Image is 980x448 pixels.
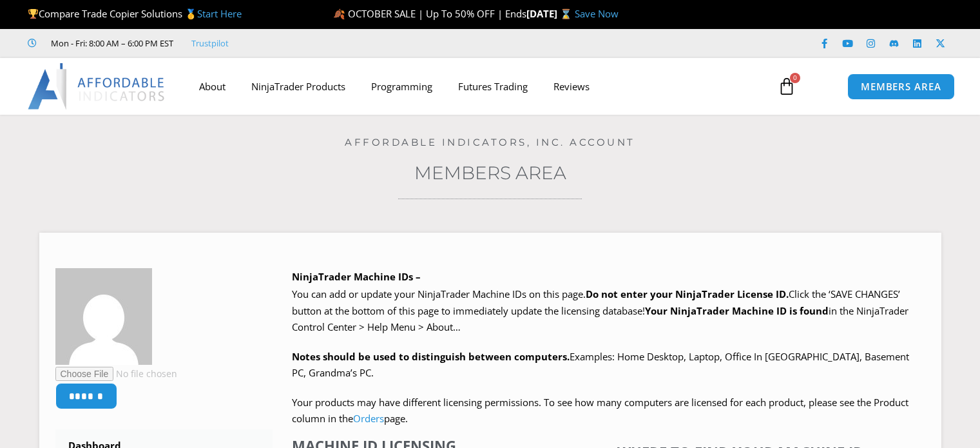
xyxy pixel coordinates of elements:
img: 3352e25f0d329ef92f5a064a62d1ab2b299c51349bdad713374f98746a053fbc [55,268,152,365]
a: Programming [358,72,445,101]
b: Do not enter your NinjaTrader License ID. [586,287,789,300]
img: 🏆 [28,9,38,19]
span: Examples: Home Desktop, Laptop, Office In [GEOGRAPHIC_DATA], Basement PC, Grandma’s PC. [292,350,909,380]
strong: [DATE] ⌛ [526,7,575,20]
a: Affordable Indicators, Inc. Account [345,136,635,148]
span: 🍂 OCTOBER SALE | Up To 50% OFF | Ends [333,7,526,20]
nav: Menu [186,72,765,101]
strong: Your NinjaTrader Machine ID is found [645,304,829,317]
span: Compare Trade Copier Solutions 🥇 [28,7,242,20]
a: About [186,72,238,101]
span: Click the ‘SAVE CHANGES’ button at the bottom of this page to immediately update the licensing da... [292,287,908,333]
a: 0 [758,68,815,105]
span: MEMBERS AREA [861,82,941,92]
a: Start Here [197,7,242,20]
a: NinjaTrader Products [238,72,358,101]
span: You can add or update your NinjaTrader Machine IDs on this page. [292,287,586,300]
a: Save Now [575,7,619,20]
a: Reviews [541,72,602,101]
img: LogoAI | Affordable Indicators – NinjaTrader [28,63,166,110]
a: Futures Trading [445,72,541,101]
a: Orders [353,412,384,425]
a: MEMBERS AREA [847,73,955,100]
strong: Notes should be used to distinguish between computers. [292,350,570,363]
span: Mon - Fri: 8:00 AM – 6:00 PM EST [48,35,173,51]
b: NinjaTrader Machine IDs – [292,270,421,283]
a: Members Area [414,162,566,184]
span: 0 [790,73,800,83]
span: Your products may have different licensing permissions. To see how many computers are licensed fo... [292,396,908,425]
a: Trustpilot [191,35,229,51]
